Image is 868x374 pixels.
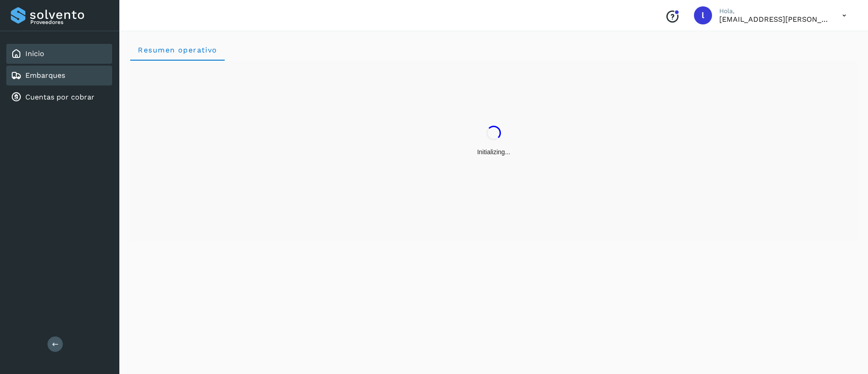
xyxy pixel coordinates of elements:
div: Cuentas por cobrar [6,87,112,107]
a: Cuentas por cobrar [25,93,94,101]
p: lauraamalia.castillo@xpertal.com [719,15,828,24]
p: Hola, [719,7,828,15]
div: Embarques [6,66,112,85]
p: Proveedores [30,19,108,25]
div: Inicio [6,44,112,64]
a: Embarques [25,71,65,80]
span: Resumen operativo [137,46,217,54]
a: Inicio [25,49,44,58]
